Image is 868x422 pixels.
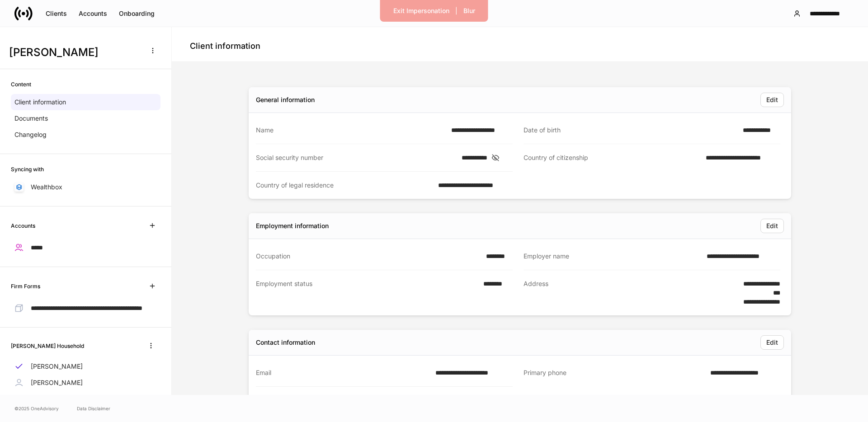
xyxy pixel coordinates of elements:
div: Exit Impersonation [393,8,449,14]
div: Email [256,368,430,377]
span: © 2025 OneAdvisory [14,405,59,412]
button: Exit Impersonation [387,4,455,18]
h6: Content [11,80,31,89]
div: Edit [766,339,778,346]
div: Date of birth [524,126,737,135]
div: Social security number [256,153,456,162]
a: Documents [11,110,160,127]
div: Employment information [256,221,329,230]
button: Onboarding [113,6,160,21]
div: Clients [46,10,67,17]
div: Accounts [79,10,107,17]
h6: Accounts [11,221,35,230]
div: Employer name [524,252,701,261]
p: Changelog [14,130,47,139]
h6: Firm Forms [11,282,40,291]
div: Primary phone [524,368,705,378]
div: Country of citizenship [524,153,700,163]
h6: Syncing with [11,165,44,173]
div: Contact information [256,338,315,347]
div: Edit [766,97,778,103]
a: Data Disclaimer [77,405,110,412]
a: [PERSON_NAME] [11,358,160,375]
h4: Client information [190,41,260,52]
p: [PERSON_NAME] [31,362,83,371]
a: [PERSON_NAME] [11,375,160,391]
p: Wealthbox [31,183,62,192]
div: Occupation [256,252,481,261]
button: Blur [458,4,481,18]
a: Client information [11,94,160,110]
div: General information [256,95,315,104]
div: Employment status [256,279,478,306]
button: Accounts [73,6,113,21]
p: [PERSON_NAME] [31,378,83,387]
div: Onboarding [119,10,155,17]
a: Wealthbox [11,179,160,195]
div: Blur [463,8,475,14]
button: Edit [760,335,784,350]
button: Edit [760,219,784,233]
p: Documents [14,114,48,123]
div: Address [524,279,723,306]
div: Name [256,126,446,135]
div: Edit [766,223,778,229]
h6: [PERSON_NAME] Household [11,342,84,350]
button: Clients [40,6,73,21]
button: Edit [760,93,784,107]
p: Client information [14,98,66,107]
h3: [PERSON_NAME] [9,45,140,60]
div: Country of legal residence [256,181,433,190]
a: Changelog [11,127,160,143]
